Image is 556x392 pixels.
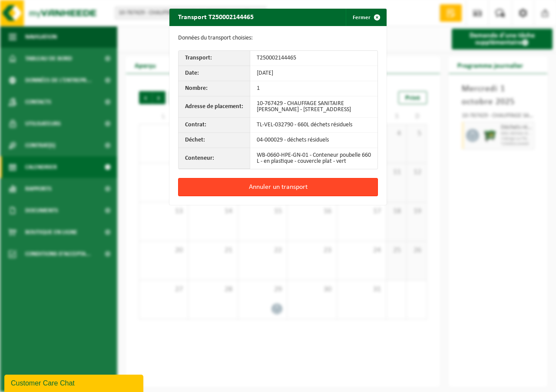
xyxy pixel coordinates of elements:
[250,118,377,133] td: TL-VEL-032790 - 660L déchets résiduels
[179,66,250,81] th: Date:
[250,81,377,96] td: 1
[179,118,250,133] th: Contrat:
[179,148,250,169] th: Conteneur:
[178,35,378,42] p: Données du transport choisies:
[250,133,377,148] td: 04-000029 - déchets résiduels
[169,9,262,25] h2: Transport T250002144465
[250,51,377,66] td: T250002144465
[250,148,377,169] td: WB-0660-HPE-GN-01 - Conteneur poubelle 660 L - en plastique - couvercle plat - vert
[178,178,378,196] button: Annuler un transport
[4,373,145,392] iframe: chat widget
[250,66,377,81] td: [DATE]
[179,133,250,148] th: Déchet:
[179,81,250,96] th: Nombre:
[179,51,250,66] th: Transport:
[250,96,377,118] td: 10-767429 - CHAUFFAGE SANITAIRE [PERSON_NAME] - [STREET_ADDRESS]
[346,9,386,26] button: Fermer
[179,96,250,118] th: Adresse de placement:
